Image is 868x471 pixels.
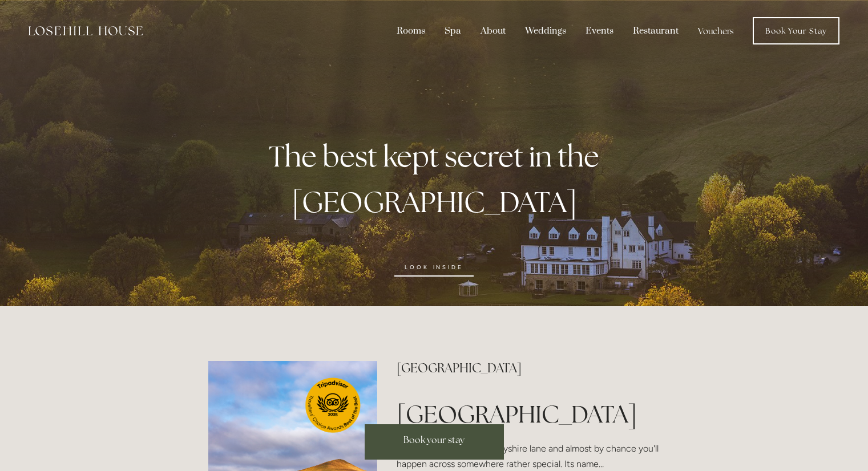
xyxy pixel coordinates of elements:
[436,20,470,42] div: Spa
[269,138,599,221] strong: The best kept secret in the [GEOGRAPHIC_DATA]
[397,361,660,376] h2: [GEOGRAPHIC_DATA]
[29,26,143,35] img: Losehill House
[689,20,742,42] a: Vouchers
[472,20,514,42] div: About
[577,20,622,42] div: Events
[516,20,575,42] div: Weddings
[365,424,504,460] a: Book your stay
[624,20,687,42] div: Restaurant
[397,400,660,428] h1: [GEOGRAPHIC_DATA]
[388,20,434,42] div: Rooms
[403,434,465,446] span: Book your stay
[753,17,839,44] a: Book Your Stay
[394,258,473,277] a: look inside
